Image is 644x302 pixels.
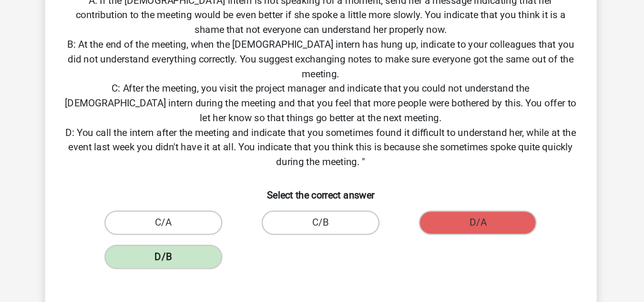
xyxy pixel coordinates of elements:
h6: Select the correct answer [123,196,522,212]
label: C/A [153,220,245,239]
label: D/B [153,247,245,266]
h5: Response [123,35,522,47]
label: C/B [276,220,368,239]
label: D/A [399,220,491,239]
